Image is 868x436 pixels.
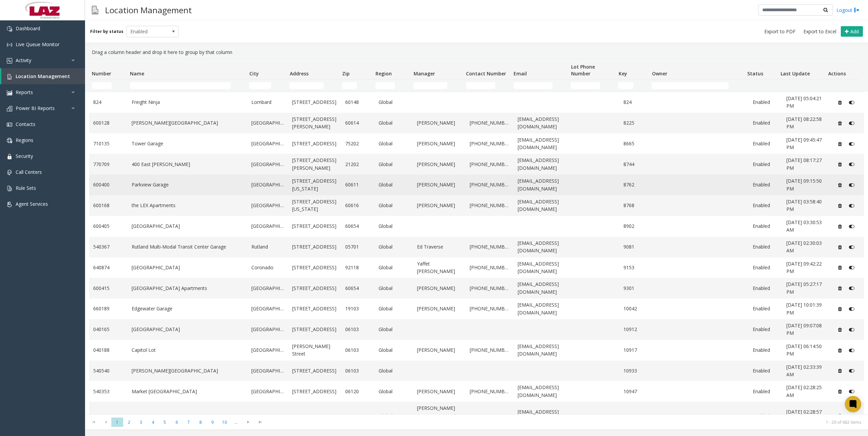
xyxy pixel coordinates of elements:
a: 8744 [623,161,649,168]
a: 540540 [93,367,123,375]
a: 400 East [PERSON_NAME] [132,161,244,168]
a: 10948 [623,412,649,420]
span: Page 5 [159,418,171,427]
a: Enabled [753,326,778,333]
button: Disable [845,241,858,252]
span: City [249,70,259,77]
a: [DATE] 09:42:22 PM [786,260,826,275]
input: Owner Filter [652,82,729,89]
label: Filter by status [90,29,123,35]
a: 60616 [345,202,371,209]
span: Name [130,70,144,77]
a: 10917 [623,346,649,354]
a: [PERSON_NAME] [417,285,462,292]
span: [DATE] 03:30:53 AM [786,219,822,233]
a: [PERSON_NAME] [417,346,462,354]
span: Activity [16,57,31,63]
a: [PHONE_NUMBER] [470,346,510,354]
span: [DATE] 05:04:21 PM [786,95,822,109]
button: Disable [845,304,858,314]
a: 06510 [345,412,371,420]
img: 'icon' [7,170,12,175]
img: 'icon' [7,58,12,63]
img: 'icon' [7,42,12,48]
span: Page 11 [230,418,242,427]
a: [DATE] 02:33:39 AM [786,363,826,379]
img: logout [854,6,859,14]
a: 60611 [345,181,371,188]
a: 600400 [93,181,123,188]
span: Page 3 [135,418,147,427]
span: [DATE] 09:45:47 PM [786,137,822,150]
img: 'icon' [7,90,12,95]
a: Parkview Garage [132,181,244,188]
span: Regions [16,137,33,143]
a: Global [379,181,409,188]
a: Global [379,305,409,312]
button: Delete [834,411,845,421]
a: Enabled [753,140,778,147]
a: Logout [836,6,859,14]
a: Global [379,346,409,354]
span: [DATE] 02:28:57 AM [786,408,822,422]
a: [EMAIL_ADDRESS][DOMAIN_NAME] [518,115,567,131]
span: Page 7 [183,418,195,427]
input: Email Filter [514,82,552,89]
a: Global [379,140,409,147]
a: 06103 [345,346,371,354]
a: Global [379,243,409,251]
span: [DATE] 08:22:58 PM [786,116,822,130]
a: 05701 [345,243,371,251]
span: Page 4 [147,418,159,427]
a: [EMAIL_ADDRESS][DOMAIN_NAME] [518,177,567,193]
input: Region Filter [375,82,395,89]
a: [STREET_ADDRESS] [292,140,337,147]
input: Contact Number Filter [466,82,495,89]
a: [GEOGRAPHIC_DATA] [251,367,284,375]
a: Enabled [753,181,778,188]
a: 60148 [345,98,371,106]
a: 9081 [623,243,649,251]
a: Global [379,388,409,395]
a: Global [379,161,409,168]
a: [STREET_ADDRESS] [292,98,337,106]
span: Address [290,70,308,77]
a: [STREET_ADDRESS] [292,326,337,333]
span: Agent Services [16,201,48,207]
a: 8225 [623,119,649,127]
span: Enabled [127,26,168,37]
a: Enabled [753,98,778,106]
a: 540358 [93,412,123,420]
a: [DATE] 08:17:27 PM [786,157,826,172]
a: Enabled [753,346,778,354]
a: [STREET_ADDRESS][PERSON_NAME] [292,115,337,131]
a: [GEOGRAPHIC_DATA] [251,285,284,292]
a: [STREET_ADDRESS][PERSON_NAME] [292,157,337,172]
a: 06103 [345,326,371,333]
a: [PERSON_NAME] [417,119,462,127]
a: 21202 [345,161,371,168]
a: Global [379,119,409,127]
a: Ed Traverse [417,243,462,251]
a: [GEOGRAPHIC_DATA] [251,326,284,333]
a: [DATE] 10:01:39 PM [786,301,826,316]
a: [GEOGRAPHIC_DATA] [132,264,244,271]
button: Disable [845,386,858,397]
a: Coronado [251,264,284,271]
a: 9301 [623,285,649,292]
button: Delete [834,262,845,273]
div: Drag a column header and drop it here to group by that column [89,46,864,59]
a: Market [GEOGRAPHIC_DATA] [132,388,244,395]
a: [EMAIL_ADDRESS][DOMAIN_NAME] [518,157,567,172]
a: 06103 [345,367,371,375]
span: Live Queue Monitor [16,41,60,48]
a: [PHONE_NUMBER] [470,202,510,209]
img: 'icon' [7,26,12,32]
img: 'icon' [7,122,12,127]
span: Location Management [16,73,70,79]
a: Enabled [753,243,778,251]
input: Manager Filter [414,82,448,89]
a: [EMAIL_ADDRESS][DOMAIN_NAME] [518,239,567,255]
a: 19103 [345,305,371,312]
a: [PERSON_NAME] [417,161,462,168]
